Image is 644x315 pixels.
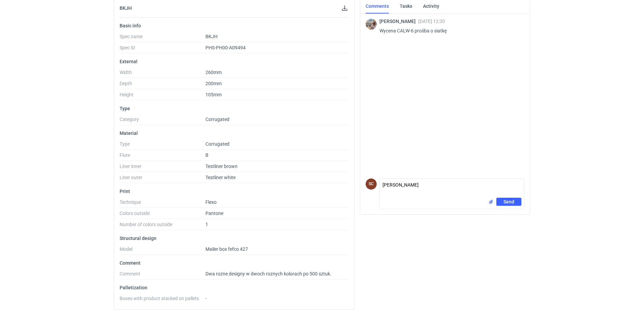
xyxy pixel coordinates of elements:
[205,92,222,97] span: 105mm
[379,27,519,35] p: Wycena CALW-6 prośba o siatkę
[205,175,236,180] span: Testliner white
[120,260,349,266] p: Comment
[205,70,222,75] span: 260mm
[120,164,205,172] dt: Liner inner
[120,45,205,53] dt: Spec ID
[120,70,205,78] dt: Width
[120,152,205,161] dt: Flute
[366,19,377,30] img: Michał Palasek
[120,296,205,304] dt: Boxes with product stacked on pallets
[205,246,248,252] span: Mailer box fefco 427
[496,198,521,206] button: Send
[205,45,246,50] span: PHS-PH00-A09494
[205,296,207,301] span: -
[205,141,229,147] span: Corrugated
[120,141,205,150] dt: Type
[120,246,205,255] dt: Model
[205,34,218,39] span: BKJH
[205,271,331,276] span: Dwa rozne designy w dwoch roznych kolorach po 500 sztuk.
[120,5,132,11] h2: BKJH
[205,199,217,205] span: Flexo
[120,222,205,230] dt: Number of colors outside
[120,117,205,125] dt: Category
[120,236,349,241] p: Structural design
[205,222,208,227] span: 1
[205,152,208,158] span: B
[120,34,205,42] dt: Spec name
[366,178,377,190] figcaption: SC
[205,164,238,169] span: Testliner brown
[503,199,514,204] span: Send
[366,178,377,190] div: Sylwia Cichórz
[120,130,349,136] p: Material
[120,81,205,89] dt: Depth
[418,19,445,24] span: [DATE] 12:30
[120,285,349,290] p: Palletization
[380,179,524,198] textarea: [PERSON_NAME]
[205,211,223,216] span: Pantone
[379,19,418,24] span: [PERSON_NAME]
[205,81,222,86] span: 200mm
[120,199,205,208] dt: Technique
[120,92,205,100] dt: Height
[120,175,205,183] dt: Liner outer
[120,271,205,280] dt: Comment
[205,117,229,122] span: Corrugated
[341,4,349,12] button: Download specification
[120,211,205,219] dt: Colors outside
[120,106,349,111] p: Type
[120,189,349,194] p: Print
[120,59,349,64] p: External
[120,23,349,28] p: Basic info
